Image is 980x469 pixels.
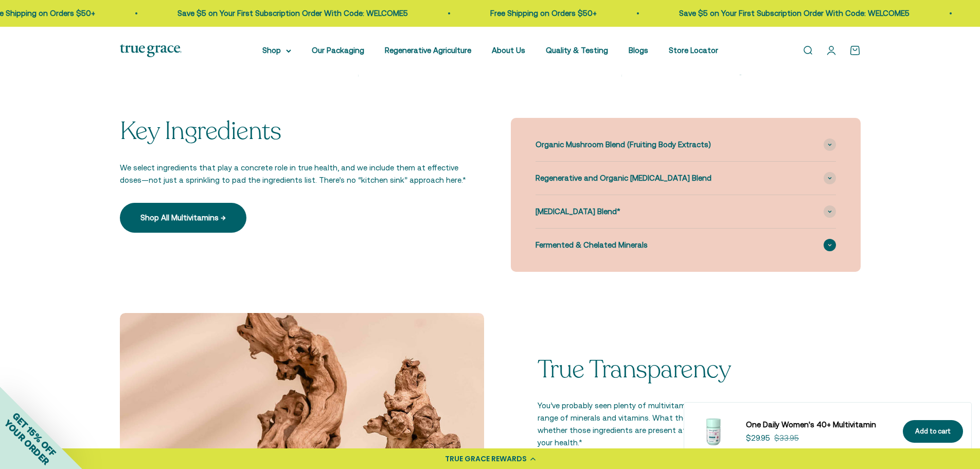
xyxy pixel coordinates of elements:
summary: [MEDICAL_DATA] Blend* [536,195,836,228]
a: Shop All Multivitamins → [120,203,246,233]
summary: Fermented & Chelated Minerals [536,229,836,262]
div: TRUE GRACE REWARDS [445,454,527,464]
a: Free Shipping on Orders $50+ [478,9,585,18]
h3: USDA Certified Organic Fruiting Body Mushrooms [383,34,597,77]
a: Blogs [629,46,648,55]
p: We select ingredients that play a concrete role in true health, and we include them at effective ... [120,162,470,186]
h3: Regenerative & Organic Adaptogens [647,34,860,77]
a: Our Packaging [312,46,364,55]
span: [MEDICAL_DATA] Blend* [536,205,620,218]
span: Organic Mushroom Blend (Fruiting Body Extracts) [536,138,711,151]
sale-price: $29.95 [746,432,770,444]
span: GET 15% OFF [10,410,58,458]
button: Add to cart [903,420,963,443]
p: Save $5 on Your First Subscription Order With Code: WELCOME5 [166,7,396,20]
span: YOUR ORDER [2,418,51,467]
p: True Transparency [538,356,819,384]
a: Store Locator [669,46,718,55]
a: About Us [492,46,525,55]
p: Save $5 on Your First Subscription Order With Code: WELCOME5 [667,7,898,20]
a: One Daily Women's 40+ Multivitamin [746,419,890,431]
summary: Regenerative and Organic [MEDICAL_DATA] Blend [536,162,836,195]
h2: Key Ingredients [120,118,470,145]
div: Add to cart [915,426,951,437]
a: Regenerative Agriculture [385,46,471,55]
span: Fermented & Chelated Minerals [536,239,648,251]
span: Regenerative and Organic [MEDICAL_DATA] Blend [536,172,711,184]
h3: [MEDICAL_DATA] From Mena-Q7® [120,34,333,77]
p: You’ve probably seen plenty of multivitamins out there. They all contain a range of minerals and ... [538,399,819,449]
summary: Organic Mushroom Blend (Fruiting Body Extracts) [536,128,836,161]
summary: Shop [262,44,291,57]
img: Daily Multivitamin for Immune Support, Energy, Daily Balance, and Healthy Bone Support* Vitamin A... [692,411,734,452]
a: Quality & Testing [546,46,608,55]
compare-at-price: $33.95 [774,432,799,444]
